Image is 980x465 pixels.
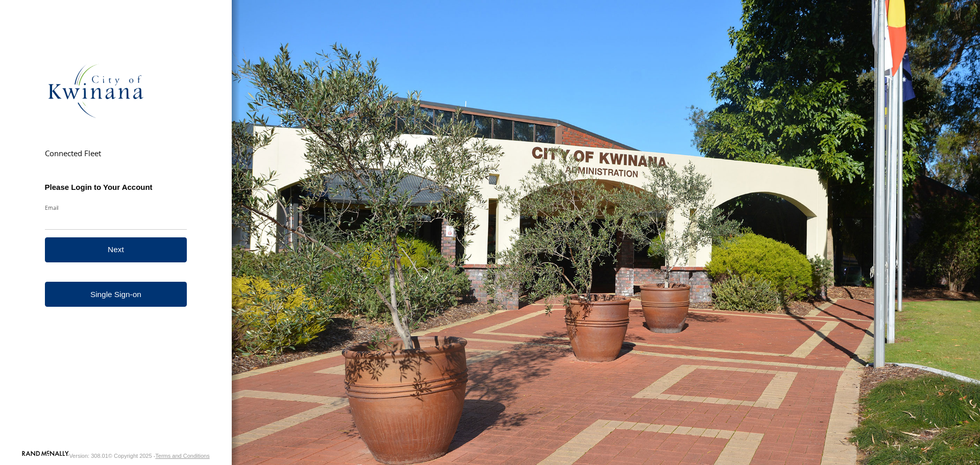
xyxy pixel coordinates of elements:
button: Next [45,237,187,262]
a: Visit our Website [22,451,69,461]
a: Terms and Conditions [155,453,209,459]
h3: Please Login to Your Account [45,183,187,191]
div: Version: 308.01 [69,453,108,459]
a: Single Sign-on [45,282,187,307]
h2: Connected Fleet [45,148,187,158]
img: COK [45,40,147,142]
div: © Copyright 2025 - [108,453,210,459]
label: Email [45,204,187,211]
